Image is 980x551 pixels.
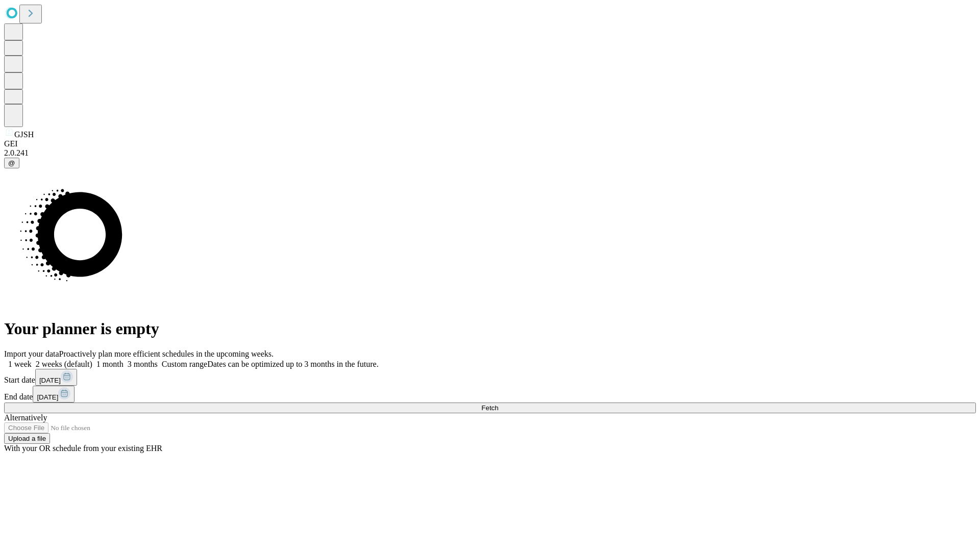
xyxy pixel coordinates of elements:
span: 2 weeks (default) [36,360,92,368]
span: With your OR schedule from your existing EHR [4,444,162,453]
span: Import your data [4,349,59,358]
span: [DATE] [37,393,58,401]
button: [DATE] [35,369,77,386]
span: 1 month [96,360,124,368]
button: [DATE] [33,386,75,403]
div: End date [4,386,976,403]
span: Dates can be optimized up to 3 months in the future. [207,360,378,368]
span: GJSH [14,130,34,139]
div: 2.0.241 [4,148,976,158]
span: Fetch [481,404,498,412]
span: Proactively plan more efficient schedules in the upcoming weeks. [59,349,274,358]
button: Upload a file [4,433,50,444]
span: Alternatively [4,413,47,422]
span: @ [8,159,15,167]
span: 1 week [8,360,32,368]
div: Start date [4,369,976,386]
span: Custom range [162,360,207,368]
div: GEI [4,139,976,148]
h1: Your planner is empty [4,319,976,338]
span: 3 months [128,360,158,368]
button: @ [4,158,19,168]
span: [DATE] [39,377,61,384]
button: Fetch [4,403,976,413]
